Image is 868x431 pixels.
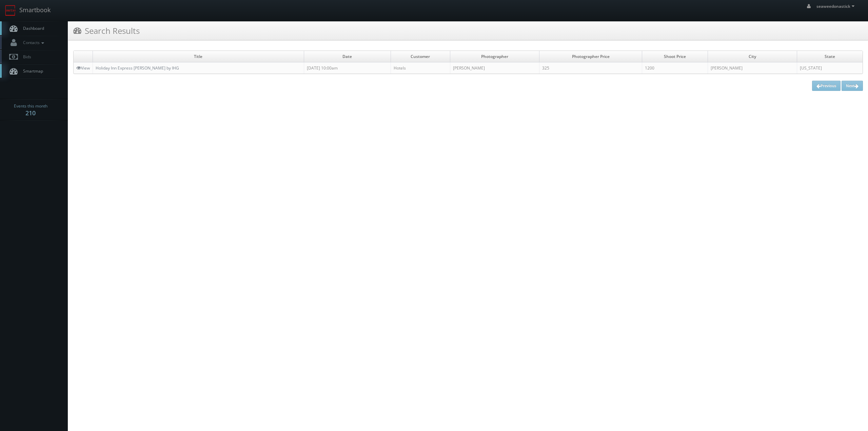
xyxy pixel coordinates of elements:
h3: Search Results [73,25,140,37]
td: Photographer Price [539,51,642,62]
span: Bids [20,54,31,60]
td: 1200 [642,62,708,74]
a: View [76,65,90,71]
strong: 210 [25,109,36,117]
span: Dashboard [20,25,44,31]
span: Events this month [14,103,47,110]
span: Smartmap [20,68,43,74]
span: Contacts [20,40,46,45]
td: 325 [539,62,642,74]
td: Customer [391,51,450,62]
td: [DATE] 10:00am [304,62,391,74]
a: Holiday Inn Express [PERSON_NAME] by IHG [96,65,179,71]
td: [US_STATE] [797,62,863,74]
td: Shoot Price [642,51,708,62]
td: [PERSON_NAME] [450,62,539,74]
td: [PERSON_NAME] [708,62,797,74]
td: Photographer [450,51,539,62]
span: seaweedonastick [816,3,856,9]
td: Title [93,51,304,62]
td: City [708,51,797,62]
img: smartbook-logo.png [5,5,16,16]
td: Date [304,51,391,62]
td: State [797,51,863,62]
td: Hotels [391,62,450,74]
